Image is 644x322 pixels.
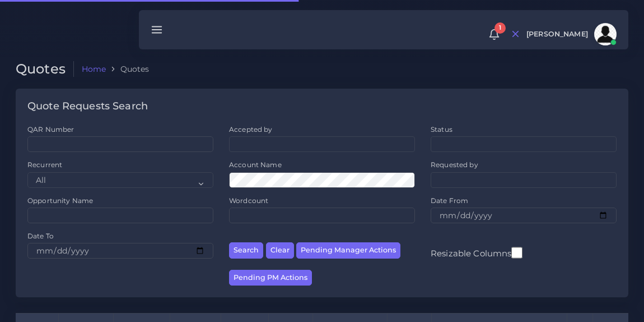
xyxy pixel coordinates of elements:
img: avatar [594,23,617,45]
button: Pending Manager Actions [296,242,400,259]
label: Date From [431,196,468,205]
label: Status [431,125,452,134]
label: Opportunity Name [27,196,93,205]
a: 1 [484,29,504,40]
input: Resizable Columns [511,246,522,260]
span: 1 [494,22,506,34]
label: Date To [27,231,54,241]
a: [PERSON_NAME]avatar [521,23,620,45]
button: Search [229,242,263,259]
h4: Quote Requests Search [27,100,148,113]
a: Home [82,63,106,75]
button: Pending PM Actions [229,270,312,286]
li: Quotes [106,63,149,75]
button: Clear [266,242,294,259]
label: Account Name [229,160,282,169]
label: Resizable Columns [431,246,522,260]
label: QAR Number [27,125,74,134]
span: [PERSON_NAME] [526,31,588,38]
label: Requested by [431,160,478,169]
label: Wordcount [229,196,268,205]
label: Accepted by [229,125,273,134]
h2: Quotes [16,61,74,77]
label: Recurrent [27,160,62,169]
